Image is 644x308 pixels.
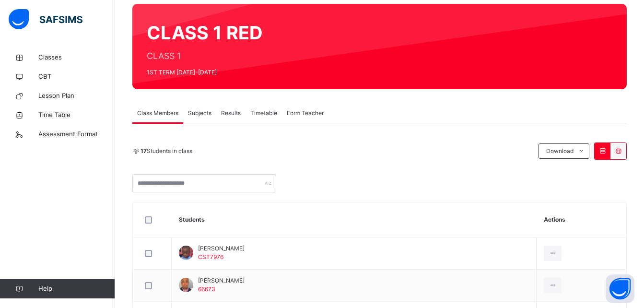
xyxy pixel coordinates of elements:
button: Open asap [606,274,634,303]
span: Time Table [38,110,115,120]
span: Results [221,109,241,118]
span: CBT [38,72,115,82]
span: Download [546,147,574,155]
span: [PERSON_NAME] [198,276,245,285]
span: Assessment Format [38,130,115,139]
th: Actions [537,202,626,237]
span: 66673 [198,285,215,293]
span: Students in class [141,147,192,155]
span: CST7976 [198,253,223,261]
span: Lesson Plan [38,91,115,101]
span: Timetable [250,109,277,118]
th: Students [172,202,537,237]
span: Help [38,284,115,294]
span: Form Teacher [287,109,324,118]
span: Classes [38,53,115,62]
span: Class Members [137,109,178,118]
span: Subjects [188,109,211,118]
b: 17 [141,147,147,154]
img: safsims [9,9,82,29]
span: [PERSON_NAME] [198,244,245,253]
